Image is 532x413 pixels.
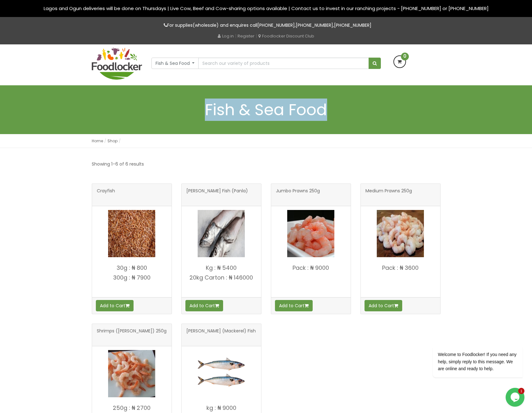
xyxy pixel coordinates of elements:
p: For supplies(wholesale) and enquires call , , [92,22,441,29]
img: Shrimps (Perez) 250g [108,350,155,397]
a: Home [92,138,103,144]
span: [PERSON_NAME] (Mackerel) Fish [186,329,256,341]
a: [PHONE_NUMBER] [334,22,371,28]
button: Add to Cart [365,300,402,311]
span: | [235,33,236,39]
p: 20kg Carton : ₦ 146000 [182,274,261,281]
a: Foodlocker Discount Club [258,33,314,39]
img: Crayfish [108,210,155,257]
h1: Fish & Sea Food [92,101,441,118]
iframe: chat widget [413,289,526,385]
p: Showing 1–6 of 6 results [92,161,144,168]
iframe: chat widget [506,388,526,407]
img: Jumbo Prawns 250g [287,210,334,257]
a: Register [238,33,255,39]
p: Pack : ₦ 3600 [361,265,440,271]
p: 300g : ₦ 7900 [92,274,172,281]
p: Kg : ₦ 5400 [182,265,261,271]
button: Add to Cart [185,300,223,311]
i: Add to cart [394,303,398,308]
a: [PHONE_NUMBER] [296,22,333,28]
p: Pack : ₦ 9000 [271,265,351,271]
p: kg : ₦ 9000 [182,405,261,411]
img: Titus (Mackerel) Fish [198,350,245,397]
button: Fish & Sea Food [151,58,199,69]
p: 250g : ₦ 2700 [92,405,172,411]
img: Medium Prawns 250g [377,210,424,257]
span: Lagos and Ogun deliveries will be done on Thursdays | Live Cow, Beef and Cow-sharing options avai... [44,5,489,12]
i: Add to cart [304,303,309,308]
a: [PHONE_NUMBER] [257,22,295,28]
a: Shop [107,138,118,144]
i: Add to cart [125,303,129,308]
span: | [256,33,257,39]
img: Hake Fish (Panla) [198,210,245,257]
span: Medium Prawns 250g [365,189,412,201]
img: FoodLocker [92,48,142,80]
span: Shrimps ([PERSON_NAME]) 250g [97,329,167,341]
a: Log in [218,33,234,39]
button: Add to Cart [275,300,313,311]
i: Add to cart [215,303,219,308]
span: Jumbo Prawns 250g [276,189,320,201]
span: 0 [401,53,409,60]
span: [PERSON_NAME] Fish (Panla) [186,189,248,201]
button: Add to Cart [96,300,134,311]
input: Search our variety of products [198,58,369,69]
span: Crayfish [97,189,115,201]
p: 30g : ₦ 800 [92,265,172,271]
